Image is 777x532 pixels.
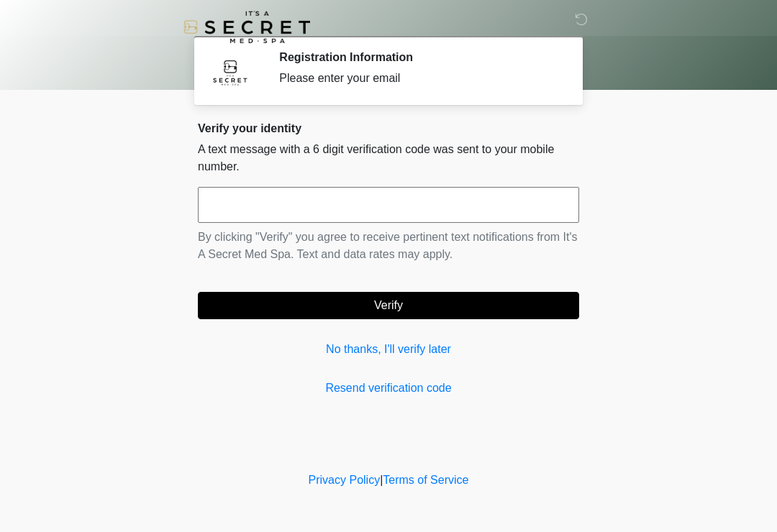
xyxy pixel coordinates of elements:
button: Verify [198,292,579,319]
a: Resend verification code [198,380,579,397]
img: It's A Secret Med Spa Logo [183,11,310,43]
a: No thanks, I'll verify later [198,341,579,358]
h2: Registration Information [279,50,558,64]
a: | [380,474,383,486]
a: Privacy Policy [309,474,381,486]
a: Terms of Service [383,474,468,486]
p: By clicking "Verify" you agree to receive pertinent text notifications from It's A Secret Med Spa... [198,229,579,263]
h2: Verify your identity [198,121,579,135]
img: Agent Avatar [209,50,252,93]
p: A text message with a 6 digit verification code was sent to your mobile number. [198,141,579,175]
div: Please enter your email [279,70,558,87]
